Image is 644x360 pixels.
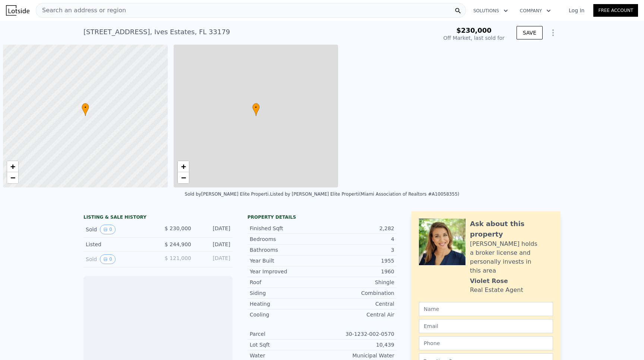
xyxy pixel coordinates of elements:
[322,341,394,348] div: 10,439
[546,25,561,40] button: Show Options
[10,173,15,182] span: −
[322,289,394,297] div: Combination
[470,240,553,275] div: [PERSON_NAME] holds a broker license and personally invests in this area
[178,161,189,172] a: Zoom in
[250,300,322,308] div: Heating
[6,5,29,16] img: Lotside
[36,6,126,15] span: Search an address or region
[197,225,230,234] div: [DATE]
[250,279,322,286] div: Roof
[517,26,543,39] button: SAVE
[7,161,18,172] a: Zoom in
[86,254,152,264] div: Sold
[250,341,322,348] div: Lot Sqft
[86,241,152,248] div: Listed
[252,104,260,111] span: •
[247,214,397,220] div: Property details
[514,4,557,17] button: Company
[467,4,514,17] button: Solutions
[100,225,116,234] button: View historical data
[252,103,260,116] div: •
[181,162,186,171] span: +
[83,214,233,222] div: LISTING & SALE HISTORY
[250,235,322,243] div: Bedrooms
[83,27,230,37] div: [STREET_ADDRESS] , Ives Estates , FL 33179
[419,319,553,333] input: Email
[165,225,191,231] span: $ 230,000
[419,302,553,316] input: Name
[10,162,15,171] span: +
[82,104,89,111] span: •
[165,241,191,247] span: $ 244,900
[7,172,18,183] a: Zoom out
[419,336,553,350] input: Phone
[100,254,116,264] button: View historical data
[560,7,593,14] a: Log In
[178,172,189,183] a: Zoom out
[593,4,638,17] a: Free Account
[470,277,508,286] div: Violet Rose
[322,257,394,264] div: 1955
[250,246,322,254] div: Bathrooms
[185,192,270,197] div: Sold by [PERSON_NAME] Elite Properti .
[250,352,322,359] div: Water
[322,268,394,275] div: 1960
[322,330,394,338] div: 30-1232-002-0570
[322,300,394,308] div: Central
[250,257,322,264] div: Year Built
[86,225,152,234] div: Sold
[456,26,492,34] span: $230,000
[270,192,459,197] div: Listed by [PERSON_NAME] Elite Properti (Miami Association of Realtors #A10058355)
[322,225,394,232] div: 2,282
[250,225,322,232] div: Finished Sqft
[250,289,322,297] div: Siding
[322,279,394,286] div: Shingle
[250,311,322,318] div: Cooling
[470,219,553,240] div: Ask about this property
[165,255,191,261] span: $ 121,000
[322,352,394,359] div: Municipal Water
[197,241,230,248] div: [DATE]
[470,286,523,295] div: Real Estate Agent
[322,311,394,318] div: Central Air
[322,235,394,243] div: 4
[443,34,505,42] div: Off Market, last sold for
[197,254,230,264] div: [DATE]
[250,268,322,275] div: Year Improved
[181,173,186,182] span: −
[250,330,322,338] div: Parcel
[82,103,89,116] div: •
[322,246,394,254] div: 3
